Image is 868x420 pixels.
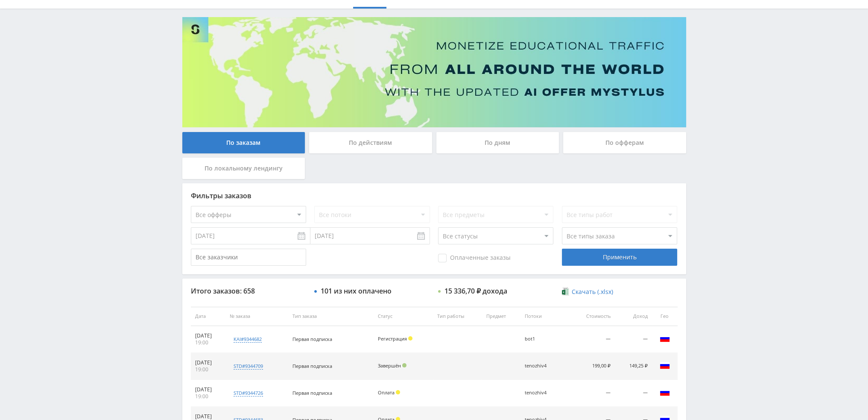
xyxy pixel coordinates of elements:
[525,363,563,369] div: tenozhiv4
[433,307,482,326] th: Тип работы
[292,363,332,369] span: Первая подписка
[191,192,678,200] div: Фильтры заказов
[234,363,263,370] div: std#9344709
[402,363,406,367] span: Подтвержден
[195,366,221,373] div: 19:00
[195,386,221,393] div: [DATE]
[444,287,507,295] div: 15 336,70 ₽ дохода
[292,390,332,396] span: Первая подписка
[438,254,511,262] span: Оплаченные заказы
[378,389,395,396] span: Оплата
[570,380,615,407] td: —
[309,132,432,153] div: По действиям
[191,307,225,326] th: Дата
[408,336,412,341] span: Холд
[615,353,652,380] td: 149,25 ₽
[615,326,652,353] td: —
[520,307,569,326] th: Потоки
[288,307,374,326] th: Тип заказа
[482,307,520,326] th: Предмет
[660,333,670,344] img: rus.png
[195,359,221,366] div: [DATE]
[182,158,305,179] div: По локальному лендингу
[292,336,332,342] span: Первая подписка
[396,390,400,394] span: Холд
[234,390,263,397] div: std#9344726
[234,336,262,343] div: kai#9344682
[562,249,677,266] div: Применить
[572,288,613,295] span: Скачать (.xlsx)
[562,287,569,296] img: xlsx
[182,132,305,153] div: По заказам
[182,17,686,127] img: Banner
[652,307,678,326] th: Гео
[660,387,670,397] img: rus.png
[195,332,221,339] div: [DATE]
[570,307,615,326] th: Стоимость
[570,353,615,380] td: 199,00 ₽
[525,390,563,396] div: tenozhiv4
[195,339,221,346] div: 19:00
[191,287,306,295] div: Итого заказов: 658
[570,326,615,353] td: —
[321,287,392,295] div: 101 из них оплачено
[378,362,401,369] span: Завершён
[562,288,613,296] a: Скачать (.xlsx)
[660,360,670,370] img: rus.png
[615,380,652,407] td: —
[378,335,407,342] span: Регистрация
[195,393,221,400] div: 19:00
[563,132,686,153] div: По офферам
[525,336,563,342] div: bot1
[225,307,288,326] th: № заказа
[374,307,433,326] th: Статус
[191,249,306,266] input: Все заказчики
[195,413,221,420] div: [DATE]
[615,307,652,326] th: Доход
[436,132,559,153] div: По дням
